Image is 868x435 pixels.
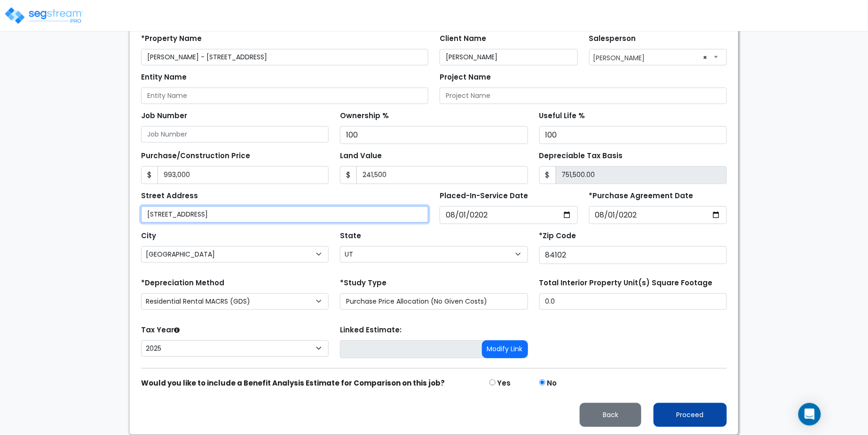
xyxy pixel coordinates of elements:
[141,33,202,44] label: *Property Name
[141,206,428,223] input: Street Address
[340,278,387,289] label: *Study Type
[141,126,329,143] input: Job Number
[547,378,557,389] label: No
[440,33,486,44] label: Client Name
[141,278,224,289] label: *Depreciation Method
[141,325,180,336] label: Tax Year
[340,166,357,184] span: $
[141,378,445,388] strong: Would you like to include a Benefit Analysis Estimate for Comparison on this job?
[141,49,428,65] input: Property Name
[141,231,156,242] label: City
[703,51,708,64] span: ×
[4,6,84,25] img: logo_pro_r.png
[141,111,187,121] label: Job Number
[158,166,329,184] input: Purchase or Construction Price
[654,403,727,427] button: Proceed
[589,206,727,224] input: Purchase Date
[141,72,187,83] label: Entity Name
[539,126,727,144] input: Useful Life %
[141,151,250,161] label: Purchase/Construction Price
[440,72,491,83] label: Project Name
[572,408,649,420] a: Back
[497,378,511,389] label: Yes
[440,191,528,201] label: Placed-In-Service Date
[440,88,727,104] input: Project Name
[141,191,198,201] label: Street Address
[539,246,727,264] input: Zip Code
[141,88,428,104] input: Entity Name
[356,166,528,184] input: Land Value
[589,49,727,65] span: Nico Suazo
[589,191,694,201] label: *Purchase Agreement Date
[340,126,528,144] input: Ownership %
[539,111,585,121] label: Useful Life %
[340,231,361,242] label: State
[798,403,821,426] div: Open Intercom Messenger
[141,166,158,184] span: $
[539,166,556,184] span: $
[539,278,713,289] label: Total Interior Property Unit(s) Square Footage
[539,151,623,161] label: Depreciable Tax Basis
[340,325,402,336] label: Linked Estimate:
[482,340,528,358] button: Modify Link
[589,33,636,44] label: Salesperson
[340,151,382,161] label: Land Value
[556,166,727,184] input: 0.00
[539,293,727,310] input: total square foot
[340,111,389,121] label: Ownership %
[580,403,641,427] button: Back
[539,231,576,242] label: *Zip Code
[590,49,727,64] span: Nico Suazo
[440,49,578,65] input: Client Name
